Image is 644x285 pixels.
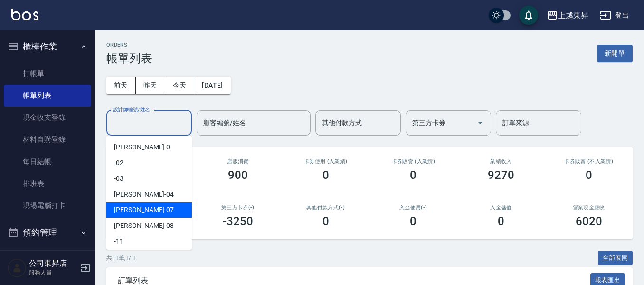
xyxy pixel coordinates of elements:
[114,205,174,215] span: [PERSON_NAME] -07
[596,7,633,24] button: 登出
[223,215,253,228] h3: -3250
[590,275,625,285] a: 報表匯出
[293,205,358,211] h2: 其他付款方式(-)
[4,151,91,173] a: 每日結帳
[576,215,602,228] h3: 6020
[11,9,38,20] img: Logo
[586,168,592,182] h3: 0
[597,45,633,62] button: 新開單
[136,77,165,94] button: 昨天
[381,205,446,211] h2: 入金使用(-)
[4,128,91,150] a: 材料自購登錄
[114,221,174,231] span: [PERSON_NAME] -08
[194,77,230,94] button: [DATE]
[498,215,504,228] h3: 0
[410,215,417,228] h3: 0
[114,189,174,199] span: [PERSON_NAME] -04
[114,236,123,246] span: -11
[4,173,91,195] a: 排班表
[29,268,77,277] p: 服務人員
[556,158,621,165] h2: 卡券販賣 (不入業績)
[4,107,91,128] a: 現金收支登錄
[106,52,152,65] h3: 帳單列表
[4,85,91,107] a: 帳單列表
[8,258,27,277] img: Person
[206,158,271,165] h2: 店販消費
[114,158,123,168] span: -02
[106,77,136,94] button: 前天
[4,245,91,270] button: 報表及分析
[106,254,136,262] p: 共 11 筆, 1 / 1
[228,168,248,182] h3: 900
[29,259,77,268] h5: 公司東昇店
[114,142,170,152] span: [PERSON_NAME] -0
[165,77,195,94] button: 今天
[322,168,329,182] h3: 0
[4,63,91,85] a: 打帳單
[558,10,588,21] div: 上越東昇
[597,49,633,58] a: 新開單
[469,158,534,165] h2: 業績收入
[543,6,592,25] button: 上越東昇
[4,34,91,59] button: 櫃檯作業
[4,195,91,216] a: 現場電腦打卡
[410,168,417,182] h3: 0
[519,6,538,25] button: save
[4,220,91,245] button: 預約管理
[598,251,633,265] button: 全部展開
[322,215,329,228] h3: 0
[381,158,446,165] h2: 卡券販賣 (入業績)
[293,158,358,165] h2: 卡券使用 (入業績)
[488,168,514,182] h3: 9270
[206,205,271,211] h2: 第三方卡券(-)
[114,174,123,184] span: -03
[469,205,534,211] h2: 入金儲值
[106,42,152,48] h2: ORDERS
[113,106,150,113] label: 設計師編號/姓名
[473,115,488,130] button: Open
[556,205,621,211] h2: 營業現金應收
